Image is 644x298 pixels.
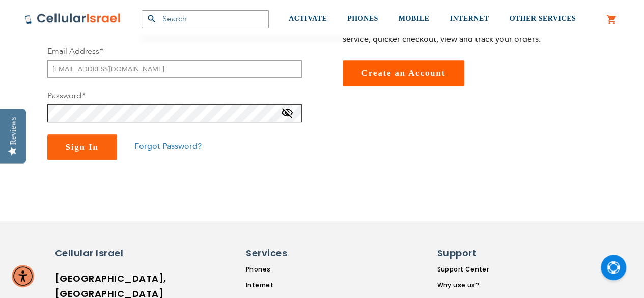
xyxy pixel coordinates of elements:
[9,117,18,145] div: Reviews
[66,142,99,152] span: Sign In
[142,10,269,28] input: Search
[12,265,34,287] div: Accessibility Menu
[361,68,445,78] span: Create an Account
[47,134,117,160] button: Sign In
[246,247,332,260] h6: Services
[134,141,202,152] a: Forgot Password?
[246,265,339,274] a: Phones
[289,15,327,22] span: ACTIVATE
[509,15,576,22] span: OTHER SERVICES
[399,15,430,22] span: MOBILE
[47,90,85,101] label: Password
[437,265,503,274] a: Support Center
[343,60,464,86] a: Create an Account
[47,46,103,57] label: Email Address
[24,13,121,25] img: Cellular Israel Logo
[437,247,497,260] h6: Support
[246,281,339,290] a: Internet
[347,15,378,22] span: PHONES
[437,281,503,290] a: Why use us?
[55,247,142,260] h6: Cellular Israel
[47,60,302,78] input: Email
[450,15,489,22] span: INTERNET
